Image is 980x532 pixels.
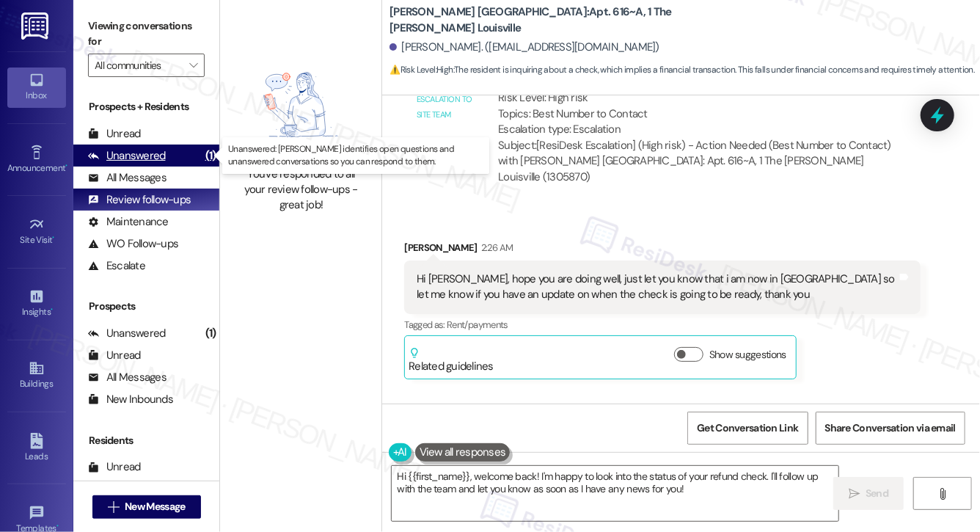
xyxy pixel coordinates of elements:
[937,488,948,500] i: 
[697,420,798,436] span: Get Conversation Link
[125,499,185,514] span: New Message
[447,318,508,331] span: Rent/payments
[202,322,220,345] div: (1)
[88,148,166,164] div: Unanswered
[88,236,178,252] div: WO Follow-ups
[88,326,166,341] div: Unanswered
[7,356,66,396] a: Buildings
[88,392,173,407] div: New Inbounds
[88,459,141,475] div: Unread
[88,370,167,385] div: All Messages
[95,54,181,77] input: All communities
[88,348,141,363] div: Unread
[51,305,53,315] span: •
[392,466,838,521] textarea: Hi {{first_name}}, welcome back! I'm happy to look into the status of your refund check. I'll fol...
[709,347,786,362] label: Show suggestions
[833,477,904,510] button: Send
[7,212,66,252] a: Site Visit •
[404,314,920,335] div: Tagged as:
[88,170,167,186] div: All Messages
[21,12,51,40] img: ResiDesk Logo
[866,486,888,501] span: Send
[687,412,808,445] button: Get Conversation Link
[202,145,220,167] div: (1)
[390,62,974,78] span: : The resident is inquiring about a check, which implies a financial transaction. This falls unde...
[7,429,66,468] a: Leads
[53,233,55,243] span: •
[417,76,474,123] div: Email escalation to site team
[390,64,453,76] strong: ⚠️ Risk Level: High
[409,347,494,374] div: Related guidelines
[404,240,920,260] div: [PERSON_NAME]
[390,40,659,55] div: [PERSON_NAME]. ([EMAIL_ADDRESS][DOMAIN_NAME])
[65,161,67,171] span: •
[7,284,66,324] a: Insights •
[478,240,513,255] div: 2:26 AM
[228,143,483,168] p: Unanswered: [PERSON_NAME] identifies open questions and unanswered conversations so you can respo...
[88,214,169,230] div: Maintenance
[73,433,219,448] div: Residents
[417,272,896,303] div: Hi [PERSON_NAME], hope you are doing well, just let you know that i am now in [GEOGRAPHIC_DATA] s...
[236,167,365,214] div: You've responded to all your review follow-ups - great job!
[88,15,205,54] label: Viewing conversations for
[73,99,219,114] div: Prospects + Residents
[816,412,965,445] button: Share Conversation via email
[498,75,907,138] div: ResiDesk escalation to site team -> Risk Level: High risk Topics: Best Number to Contact Escalati...
[56,521,59,531] span: •
[236,53,365,159] img: empty-state
[92,495,201,519] button: New Message
[390,4,683,36] b: [PERSON_NAME] [GEOGRAPHIC_DATA]: Apt. 616~A, 1 The [PERSON_NAME] Louisville
[88,126,141,142] div: Unread
[88,258,145,274] div: Escalate
[108,501,119,513] i: 
[189,59,197,71] i: 
[498,138,907,185] div: Subject: [ResiDesk Escalation] (High risk) - Action Needed (Best Number to Contact) with [PERSON_...
[73,299,219,314] div: Prospects
[88,192,191,208] div: Review follow-ups
[849,488,860,500] i: 
[825,420,956,436] span: Share Conversation via email
[7,68,66,107] a: Inbox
